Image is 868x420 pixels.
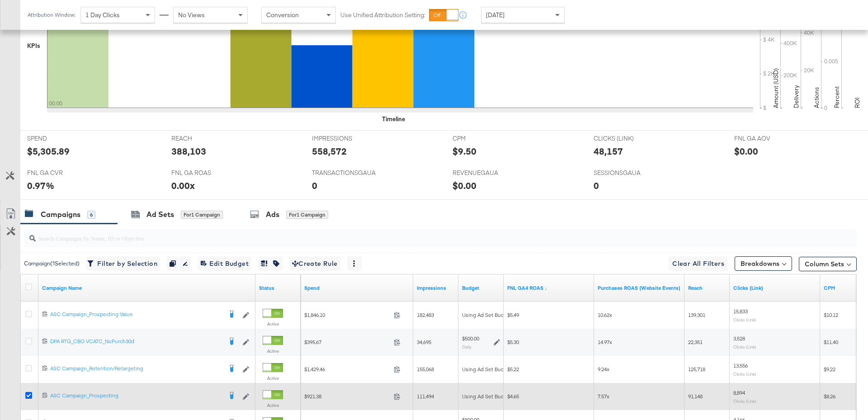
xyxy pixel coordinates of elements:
span: SPEND [27,134,95,143]
span: 22,351 [688,339,703,345]
span: TRANSACTIONSGAUA [312,169,380,177]
label: Active [263,402,283,408]
a: ASC Campaign_Prospecting [50,392,222,401]
span: REVENUEGAUA [453,169,520,177]
span: $10.12 [824,311,838,318]
div: Campaign ( 1 Selected) [24,260,80,268]
button: Filter by Selection [86,256,160,271]
sub: Clicks (Link) [733,317,756,322]
a: DPA RTG_CBO VCATC_NoPurch30d [50,338,222,347]
span: REACH [171,134,239,143]
text: Amount (USD) [772,68,780,108]
span: 13,556 [733,362,748,369]
sub: Daily [462,344,472,349]
button: Create Rule [289,256,340,271]
span: FNL GA CVR [27,169,95,177]
div: 48,157 [594,145,623,158]
text: Delivery [792,85,800,108]
div: ASC Campaign_Prospecting [50,392,222,399]
span: FNL GA ROAS [171,169,239,177]
div: Using Ad Set Budget [462,366,512,373]
span: Conversion [266,11,299,19]
div: KPIs [27,42,40,50]
span: SESSIONSGAUA [594,169,661,177]
div: $0.00 [453,179,476,192]
text: Percent [833,86,841,108]
a: The number of people your ad was served to. [688,284,726,292]
span: 125,718 [688,366,705,373]
div: $500.00 [462,335,479,342]
span: $8.26 [824,393,835,400]
span: $5.49 [507,311,519,318]
div: Campaigns [41,209,80,220]
label: Use Unified Attribution Setting: [340,11,425,19]
span: 139,301 [688,311,705,318]
span: $395.67 [304,339,390,345]
span: $4.65 [507,393,519,400]
div: for 1 Campaign [181,211,223,219]
a: The number of clicks on links appearing on your ad or Page that direct people to your sites off F... [733,284,816,292]
span: $5.22 [507,366,519,373]
div: 558,572 [312,145,347,158]
span: 9.24x [598,366,609,373]
span: Edit Budget [201,258,249,269]
sub: Clicks (Link) [733,344,756,349]
label: Active [263,375,283,381]
a: ASC Campaign_Prospecting Value [50,311,222,320]
span: CLICKS (LINK) [594,134,661,143]
div: Ad Sets [146,209,174,220]
div: 0.97% [27,179,54,192]
span: FNL GA AOV [734,134,802,143]
div: $5,305.89 [27,145,70,158]
a: Your campaign name. [42,284,252,292]
text: ROI [853,97,861,108]
div: $0.00 [734,145,758,158]
span: 8,894 [733,389,745,396]
span: 1 Day Clicks [85,11,120,19]
button: Breakdowns [735,256,792,271]
span: 34,695 [417,339,431,345]
a: The maximum amount you're willing to spend on your ads, on average each day or over the lifetime ... [462,284,500,292]
div: 0 [312,179,317,192]
span: $9.22 [824,366,835,373]
a: revenue/spend [507,284,590,292]
sub: Clicks (Link) [733,371,756,377]
span: 111,494 [417,393,434,400]
span: 14.97x [598,339,612,345]
span: $5.30 [507,339,519,345]
label: Active [263,321,283,327]
button: Column Sets [799,257,857,271]
a: The total amount spent to date. [304,284,410,292]
span: Filter by Selection [89,258,157,269]
a: ASC Campaign_Retention/Retargeting [50,365,222,374]
a: Shows the current state of your Ad Campaign. [259,284,297,292]
span: 15,833 [733,308,748,315]
div: Attribution Window: [27,12,76,18]
span: $11.40 [824,339,838,345]
div: 388,103 [171,145,206,158]
div: ASC Campaign_Retention/Retargeting [50,365,222,372]
span: IMPRESSIONS [312,134,380,143]
div: DPA RTG_CBO VCATC_NoPurch30d [50,338,222,345]
button: Edit Budget [198,256,251,271]
div: Ads [266,209,279,220]
div: 6 [87,211,95,219]
span: 91,148 [688,393,703,400]
span: No Views [178,11,205,19]
div: ASC Campaign_Prospecting Value [50,311,222,318]
div: $9.50 [453,145,476,158]
div: Timeline [382,115,405,123]
label: Active [263,348,283,354]
a: The average cost you've paid to have 1,000 impressions of your ad. [824,284,862,292]
span: 10.62x [598,311,612,318]
div: for 1 Campaign [286,211,328,219]
span: CPM [453,134,520,143]
span: $921.38 [304,393,390,400]
span: 3,528 [733,335,745,342]
span: Clear All Filters [672,258,724,269]
input: Search Campaigns by Name, ID or Objective [36,226,780,243]
a: The number of times your ad was served. On mobile apps an ad is counted as served the first time ... [417,284,455,292]
span: $1,429.46 [304,366,390,373]
span: $1,846.10 [304,311,390,318]
span: 155,068 [417,366,434,373]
